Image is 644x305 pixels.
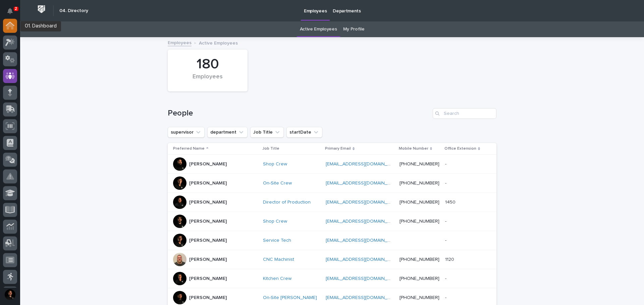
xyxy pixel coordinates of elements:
[189,180,227,186] p: [PERSON_NAME]
[445,179,448,186] p: -
[399,200,439,205] a: [PHONE_NUMBER]
[168,155,496,174] tr: [PERSON_NAME]Shop Crew [EMAIL_ADDRESS][DOMAIN_NAME] [PHONE_NUMBER]--
[326,257,401,262] a: [EMAIL_ADDRESS][DOMAIN_NAME]
[15,6,17,11] p: 2
[189,276,227,282] p: [PERSON_NAME]
[168,174,496,193] tr: [PERSON_NAME]On-Site Crew [EMAIL_ADDRESS][DOMAIN_NAME] [PHONE_NUMBER]--
[168,193,496,212] tr: [PERSON_NAME]Director of Production [EMAIL_ADDRESS][DOMAIN_NAME] [PHONE_NUMBER]14501450
[168,269,496,288] tr: [PERSON_NAME]Kitchen Crew [EMAIL_ADDRESS][DOMAIN_NAME] [PHONE_NUMBER]--
[325,145,351,152] p: Primary Email
[189,238,227,243] p: [PERSON_NAME]
[326,238,401,243] a: [EMAIL_ADDRESS][DOMAIN_NAME]
[445,255,455,262] p: 1120
[168,212,496,231] tr: [PERSON_NAME]Shop Crew [EMAIL_ADDRESS][DOMAIN_NAME] [PHONE_NUMBER]--
[189,257,227,262] p: [PERSON_NAME]
[445,236,448,243] p: -
[286,127,322,138] button: startDate
[263,180,292,186] a: On-Site Crew
[8,8,17,19] div: Notifications2
[168,39,192,46] a: Employees
[326,181,401,185] a: [EMAIL_ADDRESS][DOMAIN_NAME]
[399,257,439,262] a: [PHONE_NUMBER]
[300,21,337,37] a: Active Employees
[445,217,448,224] p: -
[326,276,401,281] a: [EMAIL_ADDRESS][DOMAIN_NAME]
[263,276,291,282] a: Kitchen Crew
[189,295,227,301] p: [PERSON_NAME]
[168,250,496,269] tr: [PERSON_NAME]CNC Machinist [EMAIL_ADDRESS][DOMAIN_NAME] [PHONE_NUMBER]11201120
[168,231,496,250] tr: [PERSON_NAME]Service Tech [EMAIL_ADDRESS][DOMAIN_NAME] --
[59,8,88,14] h2: 04. Directory
[263,238,291,243] a: Service Tech
[445,294,448,301] p: -
[173,145,205,152] p: Preferred Name
[445,198,457,205] p: 1450
[399,295,439,300] a: [PHONE_NUMBER]
[189,161,227,167] p: [PERSON_NAME]
[445,160,448,167] p: -
[263,200,311,205] a: Director of Production
[189,219,227,224] p: [PERSON_NAME]
[199,39,238,46] p: Active Employees
[179,73,236,87] div: Employees
[263,219,287,224] a: Shop Crew
[399,276,439,281] a: [PHONE_NUMBER]
[179,56,236,73] div: 180
[399,219,439,224] a: [PHONE_NUMBER]
[399,162,439,166] a: [PHONE_NUMBER]
[3,4,17,18] button: Notifications
[189,200,227,205] p: [PERSON_NAME]
[326,200,401,205] a: [EMAIL_ADDRESS][DOMAIN_NAME]
[343,21,365,37] a: My Profile
[250,127,284,138] button: Job Title
[263,295,317,301] a: On-Site [PERSON_NAME]
[3,288,17,302] button: users-avatar
[326,162,401,166] a: [EMAIL_ADDRESS][DOMAIN_NAME]
[326,295,401,300] a: [EMAIL_ADDRESS][DOMAIN_NAME]
[263,257,294,262] a: CNC Machinist
[168,108,430,118] h1: People
[262,145,279,152] p: Job Title
[445,275,448,282] p: -
[35,3,48,15] img: Workspace Logo
[399,181,439,185] a: [PHONE_NUMBER]
[168,127,205,138] button: supervisor
[207,127,248,138] button: department
[433,108,496,119] input: Search
[444,145,476,152] p: Office Extension
[263,161,287,167] a: Shop Crew
[399,145,428,152] p: Mobile Number
[326,219,401,224] a: [EMAIL_ADDRESS][DOMAIN_NAME]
